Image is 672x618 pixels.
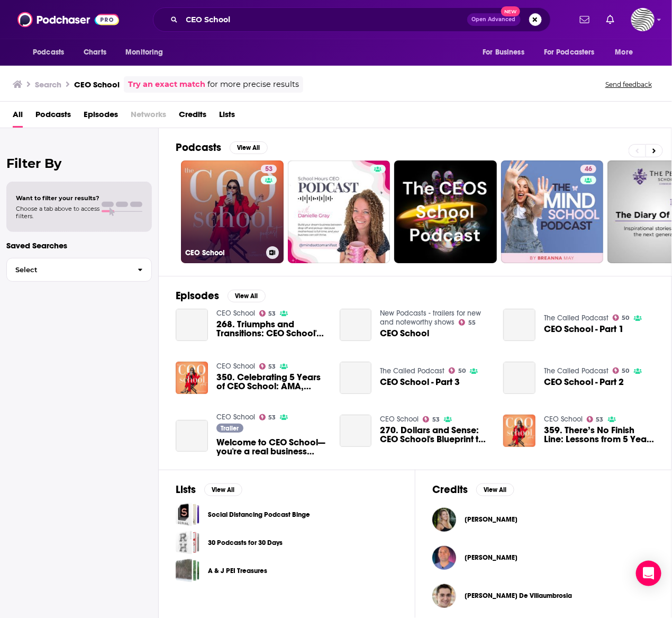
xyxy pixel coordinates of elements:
span: 50 [622,316,630,320]
button: open menu [608,42,647,62]
span: Monitoring [125,45,163,60]
span: Credits [179,106,206,128]
span: 53 [265,164,273,175]
a: Lists [219,106,235,128]
span: Logged in as OriginalStrategies [631,8,655,31]
span: Open Advanced [472,17,516,22]
a: Social Distancing Podcast Binge [176,503,199,526]
span: More [615,45,633,60]
a: CEO School [216,362,255,371]
span: Choose a tab above to access filters. [16,205,99,220]
a: 50 [613,315,630,321]
a: Carlos González De Villaumbrosia [465,592,572,600]
a: 53CEO School [181,160,284,263]
button: View All [228,290,266,302]
a: Lauren Tickner [465,515,517,524]
a: 53 [423,416,440,423]
a: 50 [449,368,466,374]
img: Carlos González De Villaumbrosia [432,584,456,608]
a: 53 [259,310,276,317]
a: 270. Dollars and Sense: CEO School's Blueprint to Financial Health [340,415,372,447]
a: 268. Triumphs and Transitions: CEO School's Exciting Future [216,320,327,338]
span: Select [7,266,129,273]
button: Joey KorenmanJoey Korenman [432,541,655,575]
span: 359. There’s No Finish Line: Lessons from 5 Years of CEO School [544,426,655,444]
a: Joey Korenman [465,553,517,562]
a: 270. Dollars and Sense: CEO School's Blueprint to Financial Health [380,426,491,444]
a: CreditsView All [432,483,514,496]
a: PodcastsView All [176,141,268,154]
h2: Filter By [6,156,152,171]
h2: Podcasts [176,141,221,154]
a: Welcome to CEO School—you're a real business now [176,420,208,452]
a: 46 [501,160,604,263]
a: The Called Podcast [380,366,444,375]
span: 55 [468,320,476,325]
a: Social Distancing Podcast Binge [208,509,310,521]
span: CEO School - Part 3 [380,378,460,387]
span: Networks [131,106,166,128]
span: For Podcasters [544,45,595,60]
button: Open AdvancedNew [467,13,521,26]
h3: CEO School [185,248,262,257]
span: [PERSON_NAME] [465,553,517,562]
h2: Credits [432,483,468,496]
a: 30 Podcasts for 30 Days [176,531,199,554]
span: New [501,6,520,16]
div: Open Intercom Messenger [636,561,661,586]
img: Lauren Tickner [432,508,456,532]
a: CEO School - Part 1 [503,309,535,341]
span: All [13,106,23,128]
span: for more precise results [207,78,299,91]
a: A & J PEI Treasures [176,559,199,583]
button: View All [476,483,514,496]
h2: Episodes [176,289,219,302]
button: Carlos González De VillaumbrosiaCarlos González De Villaumbrosia [432,579,655,613]
a: CEO School - Part 2 [544,378,624,387]
a: CEO School - Part 3 [340,362,372,394]
span: CEO School [380,329,429,338]
a: CEO School [216,309,255,318]
a: The Called Podcast [544,366,609,375]
a: Podcasts [35,106,71,128]
a: Show notifications dropdown [576,11,594,29]
span: [PERSON_NAME] De Villaumbrosia [465,592,572,600]
input: Search podcasts, credits, & more... [182,11,467,28]
a: A & J PEI Treasures [208,565,267,577]
a: 53 [259,363,276,370]
a: CEO School - Part 2 [503,362,535,394]
a: Charts [77,42,113,62]
a: Welcome to CEO School—you're a real business now [216,438,327,456]
a: 53 [259,414,276,420]
a: 53 [261,165,277,173]
a: 50 [613,368,630,374]
button: View All [204,483,242,496]
button: open menu [475,42,538,62]
span: 350. Celebrating 5 Years of CEO School: AMA, Reflections & Real Talk [216,373,327,391]
a: Episodes [84,106,118,128]
a: Podchaser - Follow, Share and Rate Podcasts [17,10,119,30]
button: Lauren TicknerLauren Tickner [432,503,655,536]
span: Podcasts [33,45,64,60]
span: Charts [84,45,106,60]
a: 350. Celebrating 5 Years of CEO School: AMA, Reflections & Real Talk [176,362,208,394]
h3: Search [35,79,61,89]
span: 53 [268,311,276,316]
h3: CEO School [74,79,120,89]
span: 50 [458,369,466,373]
p: Saved Searches [6,240,152,250]
a: 46 [580,165,596,173]
button: View All [230,141,268,154]
img: Joey Korenman [432,546,456,570]
button: open menu [25,42,78,62]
